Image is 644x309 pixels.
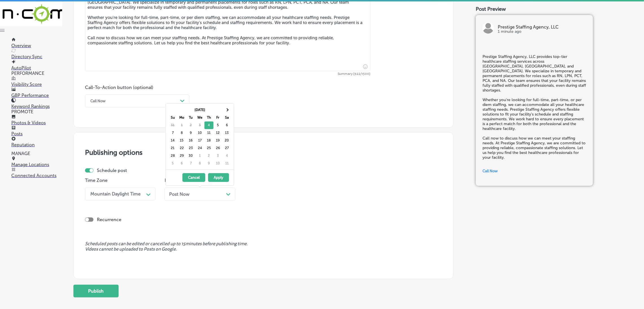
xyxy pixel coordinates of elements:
td: 6 [177,160,186,167]
td: 11 [222,160,232,167]
td: 25 [204,144,213,152]
td: 2 [186,121,195,129]
a: Overview [11,38,62,48]
td: 7 [186,160,195,167]
td: 10 [213,160,222,167]
p: Directory Sync [11,54,62,59]
td: 3 [195,121,204,129]
td: 12 [213,129,222,137]
td: 27 [222,144,232,152]
td: 9 [204,160,213,167]
label: Recurrence [97,217,121,222]
a: Manage Locations [11,156,62,167]
th: Su [168,114,177,121]
button: Cancel [182,173,205,182]
p: Posts [11,131,62,136]
a: Photos & Videos [11,115,62,125]
p: AutoPilot [11,65,62,71]
button: Apply [208,173,229,182]
td: 2 [204,152,213,160]
label: Schedule post [97,168,127,173]
th: Mo [177,114,186,121]
td: 10 [195,129,204,137]
td: 16 [186,137,195,144]
p: MANAGE [11,151,62,156]
th: We [195,114,204,121]
td: 4 [204,121,213,129]
td: 30 [186,152,195,160]
a: AutoPilot [11,60,62,71]
p: 1 minute ago [498,29,586,34]
td: 15 [177,137,186,144]
td: 1 [177,121,186,129]
span: Insert emoji [361,63,368,70]
td: 8 [195,160,204,167]
span: Post Now [169,192,189,197]
span: Summary (922/1500) [85,72,370,76]
a: GBP Performance [11,87,62,98]
p: Keyword Rankings [11,104,62,109]
p: Reputation [11,142,62,147]
a: Posts [11,126,62,136]
p: Photos & Videos [11,120,62,125]
td: 29 [177,152,186,160]
td: 5 [168,160,177,167]
p: Overview [11,43,62,48]
td: 28 [168,152,177,160]
td: 4 [222,152,232,160]
td: 1 [195,152,204,160]
img: logo [483,22,494,34]
td: 11 [204,129,213,137]
a: Keyword Rankings [11,98,62,109]
p: PROMOTE [11,109,62,114]
td: 8 [177,129,186,137]
td: 24 [195,144,204,152]
td: 19 [213,137,222,144]
button: Publish [73,285,119,297]
th: Fr [213,114,222,121]
p: Connected Accounts [11,173,62,178]
h5: Prestige Staffing Agency, LLC provides top-tier healthcare staffing services across [GEOGRAPHIC_D... [483,54,586,160]
th: Sa [222,114,232,121]
p: Manage Locations [11,162,62,167]
td: 22 [177,144,186,152]
p: Prestige Staffing Agency, LLC [498,25,586,29]
th: Tu [186,114,195,121]
div: Call Now [90,99,106,103]
td: 14 [168,137,177,144]
h3: Publishing options [85,148,442,156]
td: 5 [213,121,222,129]
td: 13 [222,129,232,137]
div: Mountain Daylight Time [90,191,141,197]
td: 31 [168,121,177,129]
td: 21 [168,144,177,152]
p: Time Zone [85,178,156,183]
td: 26 [213,144,222,152]
p: Visibility Score [11,82,62,87]
label: Call-To-Action button (optional) [85,85,153,90]
td: 23 [186,144,195,152]
td: 3 [213,152,222,160]
a: Directory Sync [11,49,62,59]
td: 20 [222,137,232,144]
td: 7 [168,129,177,137]
td: 9 [186,129,195,137]
td: 18 [204,137,213,144]
th: Th [204,114,213,121]
div: Post Preview [476,6,633,12]
p: Post on [165,178,235,183]
a: Reputation [11,137,62,147]
p: GBP Performance [11,93,62,98]
td: 17 [195,137,204,144]
th: [DATE] [177,106,222,114]
p: PERFORMANCE [11,71,62,76]
a: Connected Accounts [11,167,62,178]
span: Call Now [483,169,498,173]
a: Visibility Score [11,76,62,87]
td: 6 [222,121,232,129]
span: Scheduled posts can be edited or cancelled up to 15 minutes before publishing time. Videos cannot... [85,241,442,252]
